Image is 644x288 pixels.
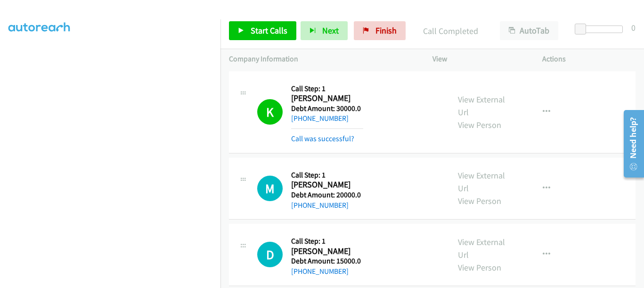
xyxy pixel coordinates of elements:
h5: Call Step: 1 [291,170,363,180]
h5: Debt Amount: 20000.0 [291,190,363,200]
div: The call is yet to be attempted [257,176,283,201]
h1: M [257,176,283,201]
h5: Debt Amount: 30000.0 [291,104,363,113]
a: [PHONE_NUMBER] [291,267,349,276]
p: Call Completed [418,25,483,37]
span: Next [322,25,339,36]
div: Delay between calls (in seconds) [579,25,623,33]
a: [PHONE_NUMBER] [291,114,349,123]
a: View Person [458,195,501,206]
span: Finish [375,25,397,36]
span: Start Calls [251,25,287,36]
h5: Call Step: 1 [291,84,363,93]
h5: Debt Amount: 15000.0 [291,256,363,266]
h2: [PERSON_NAME] [291,93,363,104]
div: 0 [631,21,636,34]
a: Finish [354,21,406,40]
p: View [432,53,526,65]
a: View Person [458,119,501,130]
a: [PHONE_NUMBER] [291,201,349,210]
h1: D [257,242,283,267]
h2: [PERSON_NAME] [291,246,363,257]
h5: Call Step: 1 [291,237,363,246]
a: View External Url [458,237,505,260]
p: Actions [542,53,636,65]
h1: K [257,99,283,125]
div: The call is yet to be attempted [257,242,283,267]
h2: [PERSON_NAME] [291,179,363,190]
a: Call was successful? [291,134,354,143]
button: Next [301,21,348,40]
a: Start Calls [229,21,296,40]
iframe: Resource Center [617,106,644,181]
button: AutoTab [500,21,558,40]
a: View Person [458,262,501,273]
a: View External Url [458,94,505,118]
p: Company Information [229,53,416,65]
a: View External Url [458,170,505,194]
